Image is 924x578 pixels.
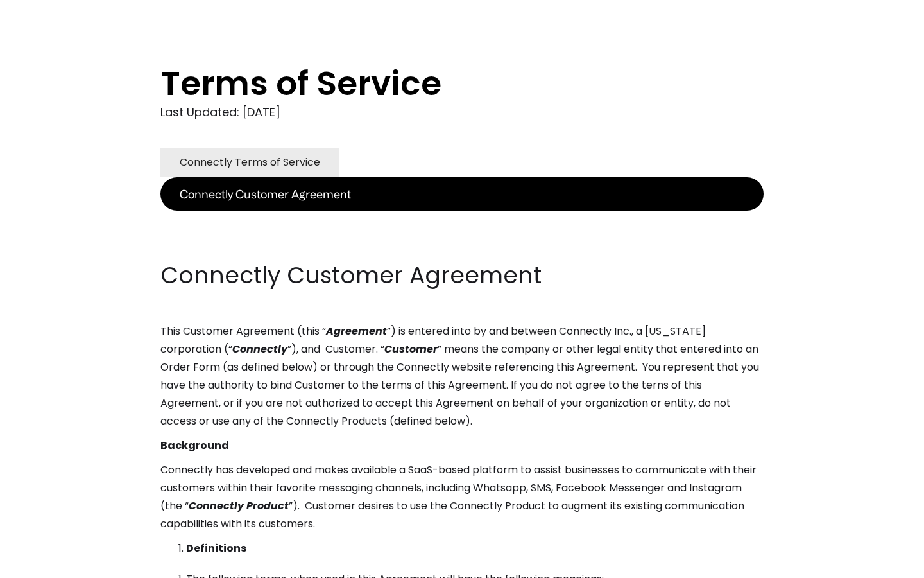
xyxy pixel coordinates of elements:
[180,153,320,171] div: Connectly Terms of Service
[160,461,764,533] p: Connectly has developed and makes available a SaaS-based platform to assist businesses to communi...
[232,342,287,356] em: Connectly
[160,64,712,103] h1: Terms of Service
[160,259,764,292] h2: Connectly Customer Agreement
[160,103,764,122] div: Last Updated: [DATE]
[189,498,289,513] em: Connectly Product
[13,554,77,574] aside: Language selected: English
[160,438,229,453] strong: Background
[384,342,438,356] em: Customer
[160,322,764,430] p: This Customer Agreement (this “ ”) is entered into by and between Connectly Inc., a [US_STATE] co...
[26,556,77,574] ul: Language list
[160,211,764,229] p: ‍
[160,235,764,253] p: ‍
[186,541,246,556] strong: Definitions
[326,324,387,338] em: Agreement
[180,185,351,203] div: Connectly Customer Agreement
